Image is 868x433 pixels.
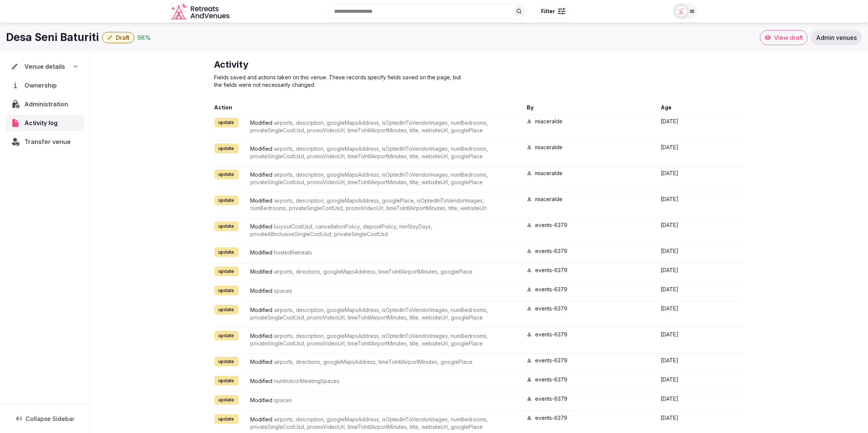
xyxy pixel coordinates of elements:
[541,8,555,15] span: Filter
[251,333,274,339] span: Modified
[251,416,274,422] span: Modified
[535,357,567,363] span: events-6379
[214,376,239,386] div: update
[251,378,274,384] span: Modified
[535,376,567,383] span: events-6379
[251,223,433,237] span: buyoutCostUsd, cancellationPolicy, depositPolicy, minStayDays, privateAllInclusiveSingleCostUsd, ...
[274,268,473,275] span: airports, directions, googleMapsAddress, timeToIntlAirportMinutes, googlePlace
[535,195,562,203] button: miaceralde
[24,62,65,71] span: Venue details
[661,395,678,402] span: [DATE]
[171,3,231,20] a: Visit the homepage
[535,222,567,228] span: events-6379
[251,333,488,347] span: airports, description, googleMapsAddress, isOptedInToVendorImages, numBedrooms, privateSingleCost...
[535,305,567,312] span: events-6379
[535,331,567,338] button: events-6379
[535,266,567,274] button: events-6379
[214,221,239,231] div: update
[251,307,488,321] span: airports, description, googleMapsAddress, isOptedInToVendorImages, numBedrooms, privateSingleCost...
[661,247,678,255] button: [DATE]
[661,221,678,229] button: [DATE]
[6,410,84,427] button: Collapse Sidebar
[251,171,274,178] span: Modified
[661,357,678,363] span: [DATE]
[251,120,274,126] span: Modified
[661,144,678,150] span: [DATE]
[137,33,151,42] div: 98 %
[251,197,274,204] span: Modified
[661,222,678,228] span: [DATE]
[251,223,274,230] span: Modified
[214,74,467,89] p: Fields saved and actions taken on this venue. These records specify fields saved on the page, but...
[251,307,274,313] span: Modified
[661,305,678,312] button: [DATE]
[214,331,239,341] div: update
[251,397,274,403] span: Modified
[251,120,488,133] span: airports, description, googleMapsAddress, isOptedInToVendorImages, numBedrooms, privateSingleCost...
[661,196,678,202] span: [DATE]
[535,286,567,293] button: events-6379
[535,395,567,402] span: events-6379
[6,77,84,93] a: Ownership
[661,305,678,312] span: [DATE]
[535,221,567,229] button: events-6379
[251,416,488,430] span: airports, description, googleMapsAddress, isOptedInToVendorImages, numBedrooms, privateSingleCost...
[214,59,467,71] h2: Activity
[251,249,274,256] span: Modified
[661,376,678,383] span: [DATE]
[251,197,487,211] span: airports, description, googleMapsAddress, googlePlace, isOptedInToVendorImages, numBedrooms, priv...
[251,359,274,365] span: Modified
[6,115,84,131] a: Activity log
[251,145,488,159] span: airports, description, googleMapsAddress, isOptedInToVendorImages, numBedrooms, privateSingleCost...
[214,266,239,276] div: update
[24,118,61,127] span: Activity log
[274,288,292,294] span: spaces
[676,6,687,17] img: miaceralde
[661,395,678,403] button: [DATE]
[214,118,239,127] div: update
[214,286,239,295] div: update
[535,118,562,125] button: miaceralde
[661,248,678,254] span: [DATE]
[661,118,678,124] span: [DATE]
[661,376,678,383] button: [DATE]
[661,195,678,203] button: [DATE]
[6,30,99,45] h1: Desa Seni Baturiti
[535,248,567,254] span: events-6379
[251,171,488,185] span: airports, description, googleMapsAddress, isOptedInToVendorImages, numBedrooms, privateSingleCost...
[661,286,678,293] button: [DATE]
[661,118,678,125] button: [DATE]
[661,267,678,273] span: [DATE]
[214,414,239,424] div: update
[535,376,567,383] button: events-6379
[214,144,239,153] div: update
[811,30,862,45] a: Admin venues
[214,247,239,257] div: update
[137,33,151,42] button: 98%
[535,395,567,403] button: events-6379
[6,134,84,150] button: Transfer venue
[274,249,312,256] span: hostedRetreats
[171,3,231,20] svg: Retreats and Venues company logo
[535,118,562,124] span: miaceralde
[214,305,239,315] div: update
[274,378,340,384] span: numIndoorMeetingSpaces
[251,145,274,152] span: Modified
[661,357,678,364] button: [DATE]
[661,144,678,151] button: [DATE]
[661,170,678,177] button: [DATE]
[535,286,567,292] span: events-6379
[774,34,803,41] span: View draft
[6,96,84,112] a: Administration
[214,170,239,179] div: update
[214,357,239,366] div: update
[535,144,562,151] button: miaceralde
[527,104,655,111] div: By
[535,144,562,150] span: miaceralde
[26,415,74,422] span: Collapse Sidebar
[535,414,567,422] button: events-6379
[535,415,567,421] span: events-6379
[661,266,678,274] button: [DATE]
[535,196,562,202] span: miaceralde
